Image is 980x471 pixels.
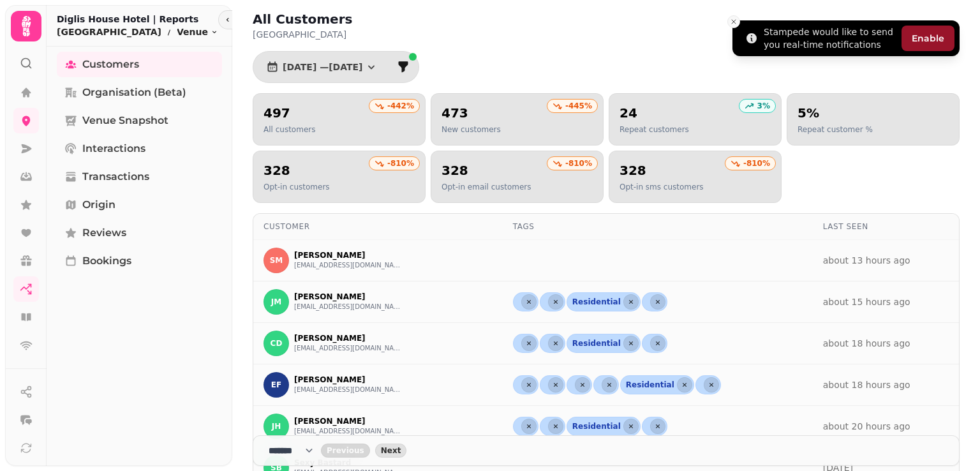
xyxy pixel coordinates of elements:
[82,85,186,100] span: Organisation (beta)
[572,421,621,431] span: Residential
[57,26,161,38] p: [GEOGRAPHIC_DATA]
[626,380,674,390] span: Residential
[294,302,403,312] button: [EMAIL_ADDRESS][DOMAIN_NAME]
[387,158,414,168] p: -810 %
[271,339,283,348] span: CD
[57,52,222,77] a: Customers
[442,124,501,135] p: New customers
[57,26,218,38] nav: breadcrumb
[902,26,954,51] button: Enable
[294,426,403,437] button: [EMAIL_ADDRESS][DOMAIN_NAME]
[390,54,416,80] button: filter
[442,182,531,192] p: Opt-in email customers
[823,380,910,390] a: about 18 hours ago
[727,15,740,28] button: Close toast
[264,124,315,135] p: All customers
[57,108,222,133] a: Venue Snapshot
[513,221,803,232] div: Tags
[294,292,403,302] p: [PERSON_NAME]
[57,248,222,274] a: Bookings
[283,63,362,71] span: [DATE] — [DATE]
[264,104,315,122] h2: 497
[264,221,493,232] div: Customer
[294,375,403,385] p: [PERSON_NAME]
[442,104,501,122] h2: 473
[823,338,910,348] a: about 18 hours ago
[620,104,689,122] h2: 24
[375,444,407,458] button: next
[82,141,145,156] span: Interactions
[82,253,131,269] span: Bookings
[82,57,139,72] span: Customers
[82,169,149,184] span: Transactions
[294,260,403,271] button: [EMAIL_ADDRESS][DOMAIN_NAME]
[442,161,531,179] h2: 328
[57,192,222,218] a: Origin
[82,113,168,128] span: Venue Snapshot
[271,380,281,389] span: EF
[572,297,621,307] span: Residential
[271,297,281,306] span: JM
[572,338,621,348] span: Residential
[294,385,403,395] button: [EMAIL_ADDRESS][DOMAIN_NAME]
[177,26,218,38] button: Venue
[294,416,403,426] p: [PERSON_NAME]
[823,221,949,232] div: Last Seen
[764,26,896,51] div: Stampede would like to send you real-time notifications
[565,101,592,111] p: -445 %
[823,297,910,307] a: about 15 hours ago
[798,104,873,122] h2: 5%
[253,10,498,28] h2: All Customers
[253,28,579,41] p: [GEOGRAPHIC_DATA]
[620,161,704,179] h2: 328
[57,136,222,161] a: Interactions
[253,435,960,466] nav: Pagination
[387,101,414,111] p: -442 %
[57,13,218,26] h2: Diglis House Hotel | Reports
[57,164,222,190] a: Transactions
[620,124,689,135] p: Repeat customers
[82,225,126,241] span: Reviews
[256,54,388,80] button: [DATE] —[DATE]
[327,447,364,454] span: Previous
[294,343,403,354] button: [EMAIL_ADDRESS][DOMAIN_NAME]
[294,250,403,260] p: [PERSON_NAME]
[57,80,222,105] a: Organisation (beta)
[294,333,403,343] p: [PERSON_NAME]
[743,158,770,168] p: -810 %
[565,158,592,168] p: -810 %
[272,422,281,431] span: JH
[823,255,910,265] a: about 13 hours ago
[798,124,873,135] p: Repeat customer %
[264,182,330,192] p: Opt-in customers
[823,421,910,431] a: about 20 hours ago
[264,161,330,179] h2: 328
[270,256,283,265] span: SM
[620,182,704,192] p: Opt-in sms customers
[82,197,115,213] span: Origin
[321,444,370,458] button: back
[57,220,222,246] a: Reviews
[757,101,770,111] p: 3 %
[381,447,401,454] span: Next
[47,47,232,466] nav: Tabs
